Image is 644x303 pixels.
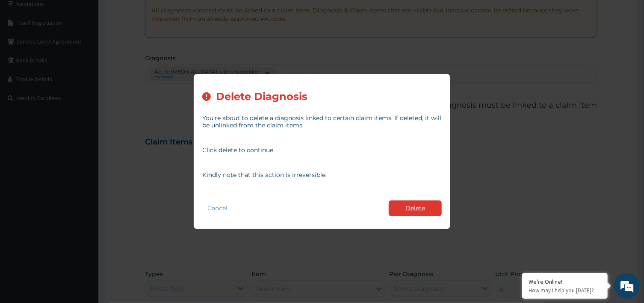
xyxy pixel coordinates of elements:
[44,48,144,59] div: Chat with us now
[202,171,442,179] p: Kindly note that this action is irreversible.
[389,200,442,216] button: Delete
[4,208,163,238] textarea: Type your message and hit 'Enter'
[140,4,161,25] div: Minimize live chat window
[50,95,118,181] span: We're online!
[16,43,35,64] img: d_794563401_company_1708531726252_794563401
[202,147,442,154] p: Click delete to continue.
[529,278,601,285] div: We're Online!
[202,115,442,129] p: You're about to delete a diagnosis linked to certain claim items. If deleted, it will be unlinked...
[529,287,601,294] p: How may I help you today?
[216,91,307,103] h2: Delete Diagnosis
[202,202,233,215] button: Cancel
